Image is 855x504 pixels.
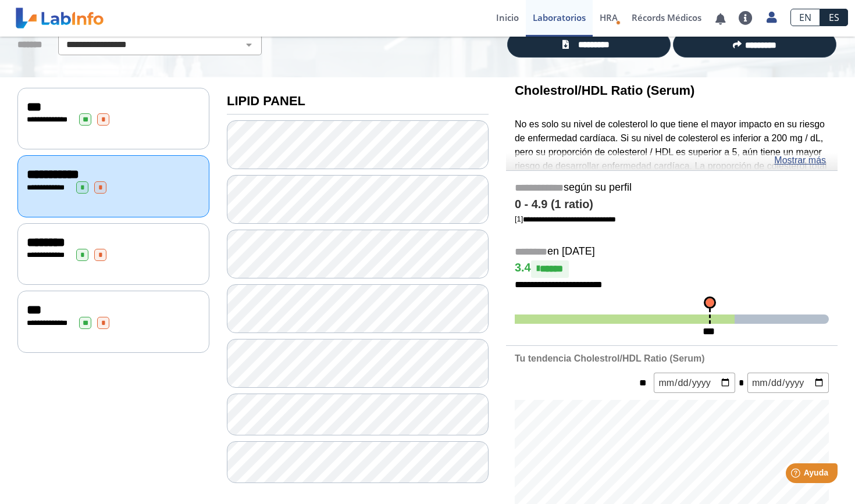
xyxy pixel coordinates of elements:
b: Cholestrol/HDL Ratio (Serum) [515,83,694,98]
h4: 0 - 4.9 (1 ratio) [515,198,829,212]
h5: según su perfil [515,181,829,195]
b: Tu tendencia Cholestrol/HDL Ratio (Serum) [515,353,704,363]
a: [1] [515,215,616,223]
input: mm/dd/yyyy [747,373,829,393]
input: mm/dd/yyyy [654,373,735,393]
a: EN [790,9,820,26]
h5: en [DATE] [515,245,829,259]
p: No es solo su nivel de colesterol lo que tiene el mayor impacto en su riesgo de enfermedad cardía... [515,117,829,215]
b: LIPID PANEL [227,94,305,108]
h4: 3.4 [515,260,829,278]
iframe: Help widget launcher [751,459,842,491]
a: Mostrar más [774,153,826,167]
a: ES [820,9,848,26]
span: HRA [600,12,618,23]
